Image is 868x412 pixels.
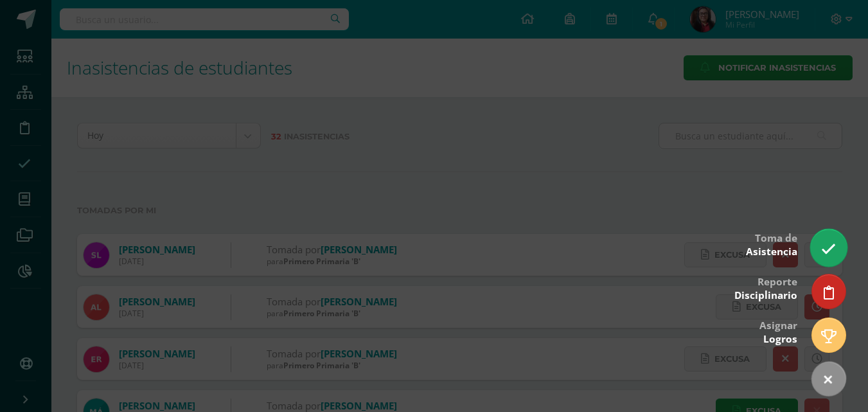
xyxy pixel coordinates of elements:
[746,245,797,258] span: Asistencia
[763,332,797,346] span: Logros
[746,223,797,265] div: Toma de
[734,267,797,309] div: Reporte
[734,289,797,302] span: Disciplinario
[759,310,797,352] div: Asignar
